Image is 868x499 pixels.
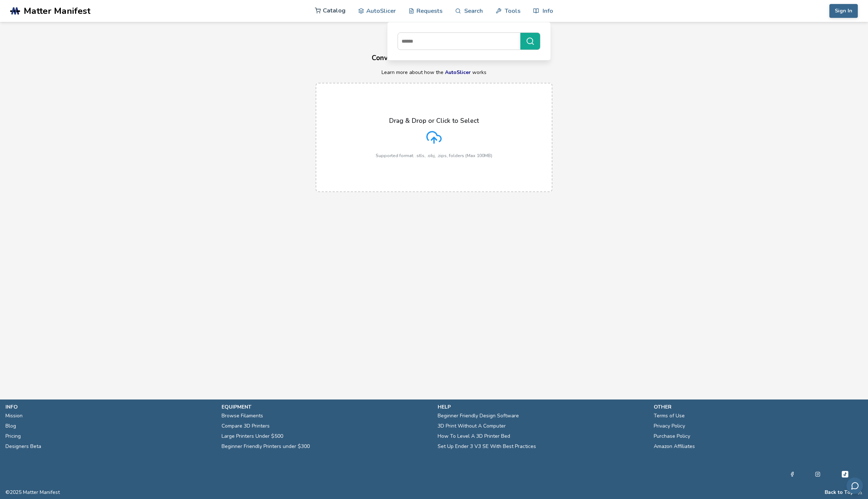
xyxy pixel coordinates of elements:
[654,441,695,452] a: Amazon Affiliates
[829,4,858,18] button: Sign In
[24,6,90,16] span: Matter Manifest
[815,470,820,479] a: Instagram
[222,431,283,441] a: Large Printers Under $500
[5,490,60,495] span: © 2025 Matter Manifest
[825,490,854,495] button: Back to Top
[438,441,536,452] a: Set Up Ender 3 V3 SE With Best Practices
[654,421,685,431] a: Privacy Policy
[222,421,270,431] a: Compare 3D Printers
[5,421,16,431] a: Blog
[790,470,795,479] a: Facebook
[438,411,519,421] a: Beginner Friendly Design Software
[654,403,863,411] p: other
[841,470,849,479] a: Tiktok
[438,403,646,411] p: help
[438,421,506,431] a: 3D Print Without A Computer
[222,441,310,452] a: Beginner Friendly Printers under $300
[5,431,21,441] a: Pricing
[5,441,41,452] a: Designers Beta
[654,431,690,441] a: Purchase Policy
[847,477,863,494] button: Send feedback via email
[389,117,479,124] p: Drag & Drop or Click to Select
[222,411,263,421] a: Browse Filaments
[857,490,863,495] a: RSS Feed
[376,153,492,158] p: Supported format: .stls, .obj, .zips, folders (Max 100MB)
[445,69,471,76] a: AutoSlicer
[654,411,685,421] a: Terms of Use
[222,403,430,411] p: equipment
[438,431,510,441] a: How To Level A 3D Printer Bed
[5,403,214,411] p: info
[5,411,23,421] a: Mission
